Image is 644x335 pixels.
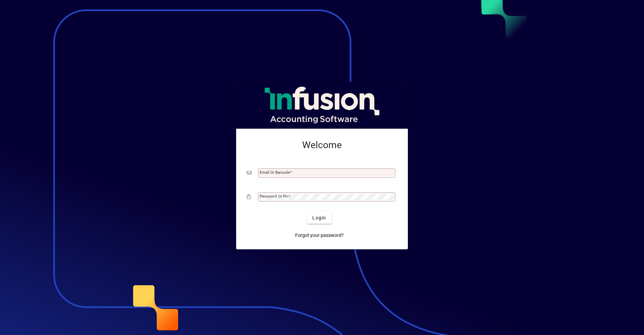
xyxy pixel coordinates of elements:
[292,229,346,241] a: Forgot your password?
[260,194,288,199] mat-label: Password or Pin
[307,212,331,224] button: Login
[312,214,326,221] span: Login
[295,232,344,239] span: Forgot your password?
[247,139,397,151] h2: Welcome
[260,170,290,175] mat-label: Email or Barcode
